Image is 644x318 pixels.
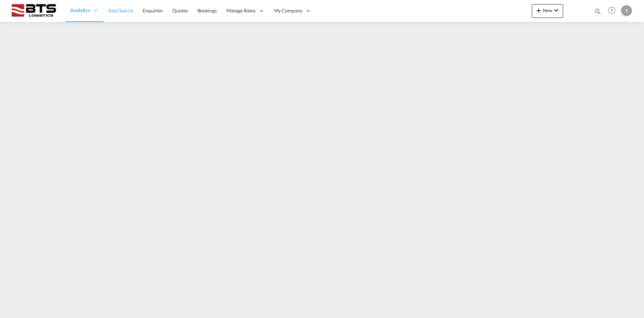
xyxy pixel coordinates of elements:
[143,8,163,13] span: Enquiries
[594,8,602,18] div: icon-magnify
[535,6,543,14] md-icon: icon-plus 400-fg
[10,3,57,19] img: cdcc71d0be7811ed9adfbf939d2aa0e8.png
[606,5,618,17] span: Help
[108,8,133,13] span: Rate Search
[70,7,90,14] span: Analytics
[594,8,602,15] md-icon: icon-magnify
[606,5,621,17] div: Help
[197,8,217,13] span: Bookings
[621,5,632,16] div: S
[535,8,560,13] span: New
[226,7,256,14] span: Manage Rates
[274,7,302,14] span: My Company
[172,8,187,13] span: Quotes
[532,4,563,18] button: icon-plus 400-fgNewicon-chevron-down
[552,6,560,14] md-icon: icon-chevron-down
